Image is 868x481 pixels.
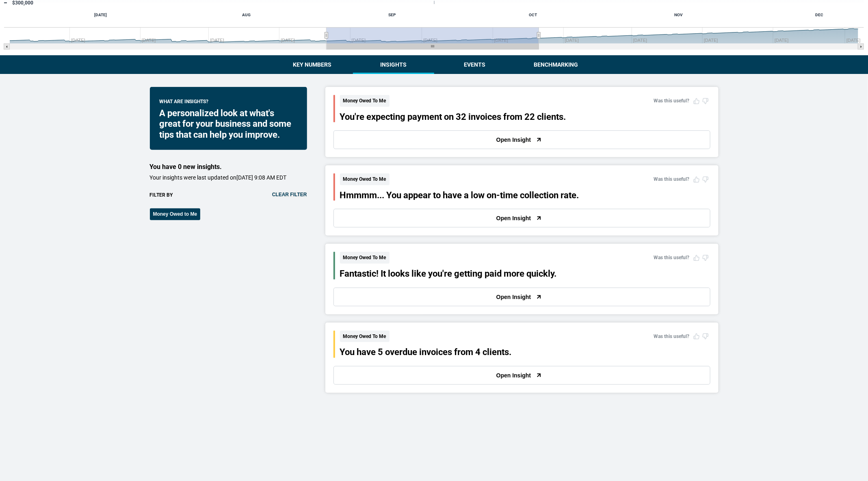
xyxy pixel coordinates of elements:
span: Was this useful? [654,334,690,339]
button: Open Insight [333,130,710,149]
button: Clear filter [272,192,307,197]
span: Was this useful? [654,176,690,182]
span: What are insights? [160,98,209,108]
div: A personalized look at what's great for your business and some tips that can help you improve. [160,108,297,140]
text: SEP [388,13,396,17]
span: Was this useful? [654,255,690,260]
button: Events [434,55,515,74]
span: Money Owed To Me [340,252,390,264]
span: Money Owed To Me [340,95,390,107]
button: Open Insight [333,209,710,227]
span: You have 0 new insights. [150,163,222,171]
button: Open Insight [333,288,710,306]
text: [DATE] [846,38,861,43]
span: Was this useful? [654,98,690,104]
div: Filter by [150,192,307,199]
span: Money Owed To Me [340,331,390,342]
span: Money Owed To Me [340,173,390,185]
text: [DATE] [94,13,107,17]
button: Insights [353,55,434,74]
button: You have 5 overdue invoices from 4 clients. [340,347,512,357]
text: NOV [674,13,683,17]
button: Fantastic! It looks like you're getting paid more quickly. [340,269,557,279]
button: Money Owed to Me [150,208,201,220]
text: DEC [816,13,824,17]
button: Hmmmm... You appear to have a low on-time collection rate. [340,190,579,201]
button: You're expecting payment on 32 invoices from 22 clients. [340,112,566,122]
button: Key Numbers [272,55,353,74]
button: Benchmarking [515,55,597,74]
button: Open Insight [333,366,710,385]
text: AUG [242,13,251,17]
text: OCT [529,13,537,17]
p: Your insights were last updated on [DATE] 9:08 AM EDT [150,174,307,182]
